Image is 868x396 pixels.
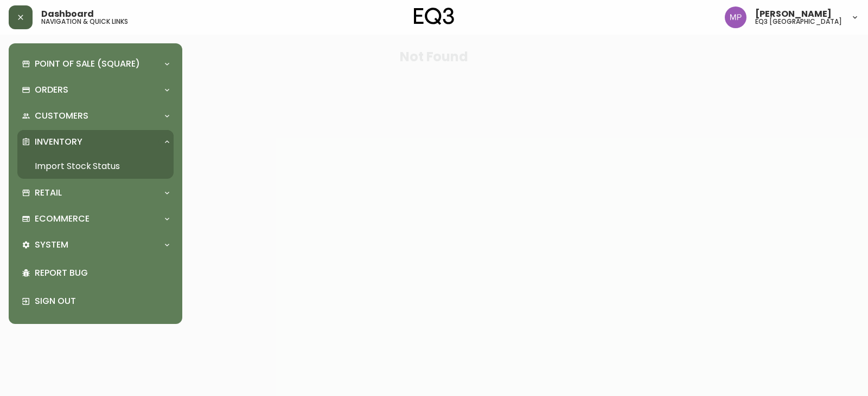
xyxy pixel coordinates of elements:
[755,10,832,18] span: [PERSON_NAME]
[17,104,174,128] div: Customers
[17,181,174,205] div: Retail
[17,130,174,154] div: Inventory
[35,84,68,96] p: Orders
[35,110,88,122] p: Customers
[17,154,174,179] a: Import Stock Status
[17,287,174,315] div: Sign Out
[725,7,746,28] img: 898fb1fef72bdc68defcae31627d8d29
[17,233,174,257] div: System
[35,136,82,148] p: Inventory
[755,18,842,25] h5: eq3 [GEOGRAPHIC_DATA]
[35,267,169,279] p: Report Bug
[17,52,174,76] div: Point of Sale (Square)
[35,295,169,307] p: Sign Out
[35,213,90,225] p: Ecommerce
[17,259,174,287] div: Report Bug
[17,207,174,231] div: Ecommerce
[414,8,454,25] img: logo
[41,18,128,25] h5: navigation & quick links
[41,10,94,18] span: Dashboard
[35,187,62,199] p: Retail
[17,78,174,102] div: Orders
[35,239,68,251] p: System
[35,58,140,70] p: Point of Sale (Square)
